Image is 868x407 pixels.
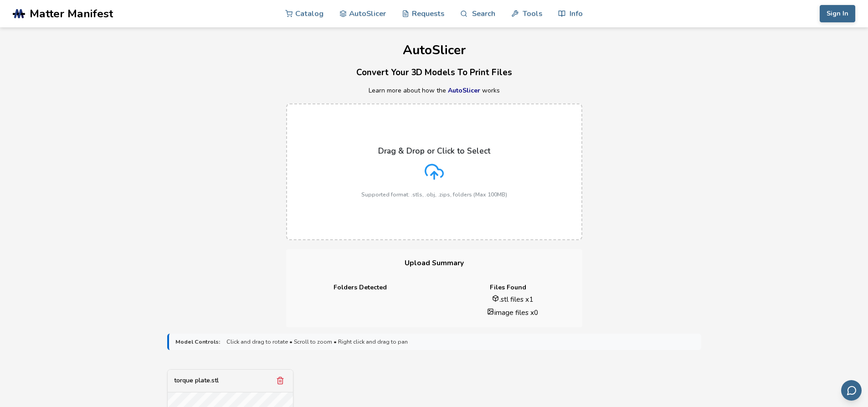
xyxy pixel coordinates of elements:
[841,380,862,401] button: Send feedback via email
[820,5,855,22] button: Sign In
[174,377,219,384] div: torque plate.stl
[226,339,408,345] span: Click and drag to rotate • Scroll to zoom • Right click and drag to pan
[448,86,480,95] a: AutoSlicer
[441,284,576,291] h4: Files Found
[450,308,576,317] li: image files x 0
[378,146,490,155] p: Drag & Drop or Click to Select
[274,374,287,387] button: Remove model
[293,284,428,291] h4: Folders Detected
[30,7,113,20] span: Matter Manifest
[361,191,507,198] p: Supported format: .stls, .obj, .zips, folders (Max 100MB)
[175,339,220,345] strong: Model Controls:
[286,249,582,277] h3: Upload Summary
[450,294,576,304] li: .stl files x 1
